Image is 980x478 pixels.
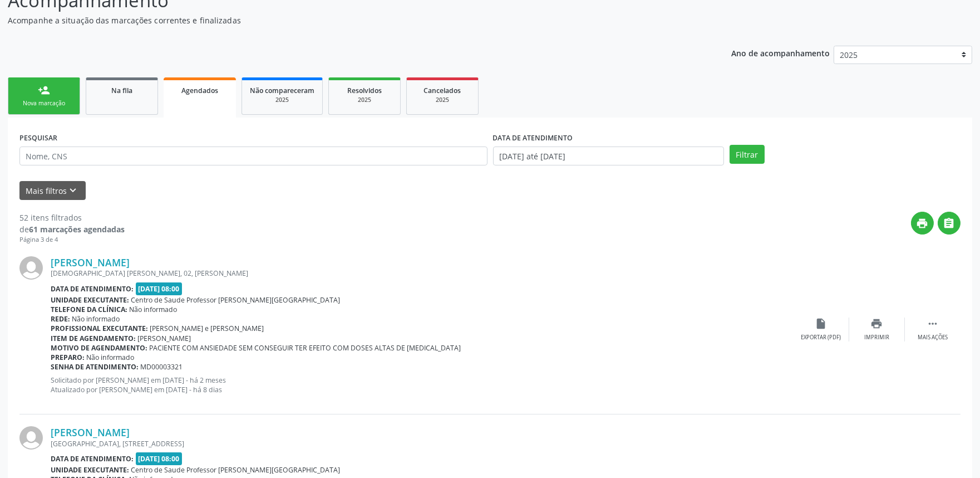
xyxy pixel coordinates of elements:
[19,147,487,165] input: Nome, CNS
[51,314,70,324] b: Rede:
[8,14,683,26] p: Acompanhe a situação das marcações correntes e finalizadas
[67,184,80,197] i: keyboard_arrow_down
[493,129,573,147] label: DATA DE ATENDIMENTO
[871,318,883,330] i: print
[51,334,136,343] b: Item de agendamento:
[943,217,956,230] i: 
[415,96,470,104] div: 2025
[38,84,50,96] div: person_add
[72,314,120,324] span: Não informado
[150,343,461,353] span: PACIENTE COM ANSIEDADE SEM CONSEGUIR TER EFEITO COM DOSES ALTAS DE [MEDICAL_DATA]
[250,96,314,104] div: 2025
[938,212,961,235] button: 
[250,86,314,95] span: Não compareceram
[51,324,148,333] b: Profissional executante:
[51,269,794,278] div: [DEMOGRAPHIC_DATA] [PERSON_NAME], 02, [PERSON_NAME]
[136,452,183,465] span: [DATE] 08:00
[19,256,43,280] img: img
[111,86,132,95] span: Na fila
[493,147,724,165] input: Selecione um intervalo
[51,362,139,372] b: Senha de atendimento:
[424,86,461,95] span: Cancelados
[138,334,191,343] span: [PERSON_NAME]
[51,465,129,475] b: Unidade executante:
[337,96,392,104] div: 2025
[181,86,218,95] span: Agendados
[19,212,125,223] div: 52 itens filtrados
[16,99,72,108] div: Nova marcação
[19,235,125,245] div: Página 3 de 4
[150,324,264,333] span: [PERSON_NAME] e [PERSON_NAME]
[347,86,382,95] span: Resolvidos
[19,426,43,450] img: img
[815,318,828,330] i: insert_drive_file
[29,224,125,235] strong: 61 marcações agendadas
[51,439,794,448] div: [GEOGRAPHIC_DATA], [STREET_ADDRESS]
[51,343,147,353] b: Motivo de agendamento:
[131,465,341,475] span: Centro de Saude Professor [PERSON_NAME][GEOGRAPHIC_DATA]
[51,454,134,464] b: Data de atendimento:
[87,353,135,362] span: Não informado
[918,334,948,342] div: Mais ações
[911,212,934,235] button: print
[864,334,889,342] div: Imprimir
[731,46,830,60] p: Ano de acompanhamento
[19,129,57,147] label: PESQUISAR
[927,318,939,330] i: 
[19,223,125,235] div: de
[51,353,85,362] b: Preparo:
[19,181,86,201] button: Mais filtroskeyboard_arrow_down
[130,305,178,314] span: Não informado
[136,282,183,295] span: [DATE] 08:00
[51,305,127,314] b: Telefone da clínica:
[51,295,129,305] b: Unidade executante:
[131,295,341,305] span: Centro de Saude Professor [PERSON_NAME][GEOGRAPHIC_DATA]
[801,334,841,342] div: Exportar (PDF)
[51,284,134,294] b: Data de atendimento:
[917,217,929,230] i: print
[141,362,183,372] span: MD00003321
[51,426,130,438] a: [PERSON_NAME]
[51,375,794,394] p: Solicitado por [PERSON_NAME] em [DATE] - há 2 meses Atualizado por [PERSON_NAME] em [DATE] - há 8...
[51,256,130,269] a: [PERSON_NAME]
[730,145,765,164] button: Filtrar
